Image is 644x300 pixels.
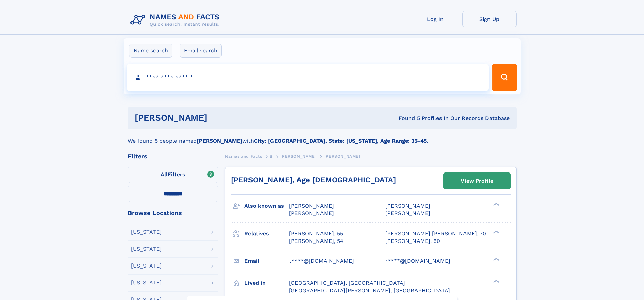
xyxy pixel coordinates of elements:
[129,44,172,58] label: Name search
[244,255,289,267] h3: Email
[128,153,218,159] div: Filters
[128,167,218,183] label: Filters
[303,115,510,122] div: Found 5 Profiles In Our Records Database
[231,176,396,184] a: [PERSON_NAME], Age [DEMOGRAPHIC_DATA]
[225,152,262,160] a: Names and Facts
[131,246,162,252] div: [US_STATE]
[385,203,430,209] span: [PERSON_NAME]
[324,154,360,159] span: [PERSON_NAME]
[385,210,430,216] span: [PERSON_NAME]
[180,44,222,58] label: Email search
[131,229,162,235] div: [US_STATE]
[492,64,517,91] button: Search Button
[492,279,500,283] div: ❯
[492,257,500,261] div: ❯
[280,154,316,159] span: [PERSON_NAME]
[444,173,510,189] a: View Profile
[408,11,462,27] a: Log In
[197,138,242,144] b: [PERSON_NAME]
[270,154,273,159] span: B
[128,210,218,216] div: Browse Locations
[385,230,486,237] a: [PERSON_NAME] [PERSON_NAME], 70
[127,64,489,91] input: search input
[289,287,450,294] span: [GEOGRAPHIC_DATA][PERSON_NAME], [GEOGRAPHIC_DATA]
[462,11,517,27] a: Sign Up
[461,173,493,189] div: View Profile
[161,171,168,178] span: All
[244,200,289,212] h3: Also known as
[244,277,289,289] h3: Lived in
[289,237,343,245] a: [PERSON_NAME], 54
[128,129,517,145] div: We found 5 people named with .
[254,138,427,144] b: City: [GEOGRAPHIC_DATA], State: [US_STATE], Age Range: 35-45
[270,152,273,160] a: B
[492,230,500,234] div: ❯
[280,152,316,160] a: [PERSON_NAME]
[289,203,334,209] span: [PERSON_NAME]
[128,11,225,29] img: Logo Names and Facts
[135,114,303,122] h1: [PERSON_NAME]
[244,228,289,239] h3: Relatives
[131,263,162,269] div: [US_STATE]
[385,237,440,245] a: [PERSON_NAME], 60
[131,280,162,285] div: [US_STATE]
[289,210,334,216] span: [PERSON_NAME]
[289,230,343,237] a: [PERSON_NAME], 55
[289,280,405,286] span: [GEOGRAPHIC_DATA], [GEOGRAPHIC_DATA]
[492,202,500,207] div: ❯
